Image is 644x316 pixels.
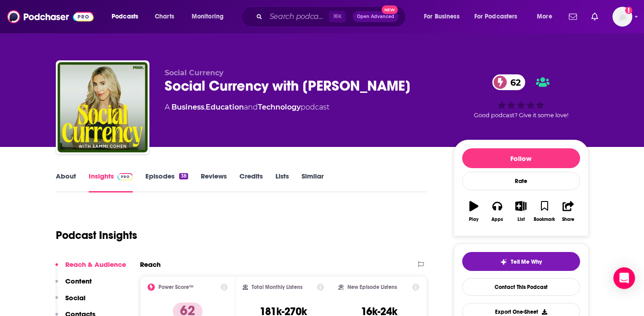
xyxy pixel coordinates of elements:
svg: Add a profile image [625,7,632,14]
h2: Power Score™ [158,284,194,290]
button: Play [462,195,486,228]
span: Charts [155,10,174,23]
span: New [382,5,398,14]
button: open menu [105,9,150,24]
div: A podcast [165,102,329,113]
a: About [56,172,76,192]
span: Good podcast? Give it some love! [474,112,568,119]
a: Business [171,103,204,111]
div: Apps [491,217,503,222]
button: Content [55,277,92,293]
span: Tell Me Why [511,258,542,266]
div: Search podcasts, credits, & more... [250,6,414,27]
img: Social Currency with Sammi Cohen [58,62,148,152]
a: InsightsPodchaser Pro [89,172,133,192]
button: Social [55,293,86,310]
img: User Profile [612,7,632,27]
input: Search podcasts, credits, & more... [266,9,329,24]
h2: New Episode Listens [347,284,397,290]
a: Lists [275,172,289,192]
button: open menu [531,9,563,24]
div: 62Good podcast? Give it some love! [454,69,589,124]
div: Share [562,217,574,222]
span: ⌘ K [329,11,346,23]
span: For Podcasters [474,10,518,23]
span: and [244,103,258,111]
span: More [537,10,552,23]
button: Bookmark [533,195,556,228]
h2: Total Monthly Listens [252,284,302,290]
button: Reach & Audience [55,260,126,277]
img: Podchaser Pro [117,173,133,180]
button: Open AdvancedNew [353,11,398,22]
button: open menu [185,9,235,24]
p: Content [65,277,92,285]
a: Contact This Podcast [462,278,580,296]
div: Bookmark [534,217,555,222]
h2: Reach [140,260,161,269]
a: Charts [149,9,180,24]
span: Monitoring [192,10,224,23]
span: Logged in as megcassidy [612,7,632,27]
p: Social [65,293,86,302]
button: open menu [418,9,471,24]
div: Open Intercom Messenger [613,267,635,289]
img: Podchaser - Follow, Share and Rate Podcasts [7,8,94,25]
p: Reach & Audience [65,260,126,269]
div: List [518,217,525,222]
a: Episodes38 [145,172,188,192]
div: Play [469,217,478,222]
a: Credits [239,172,263,192]
span: Social Currency [165,69,224,77]
a: Show notifications dropdown [565,9,581,24]
span: , [204,103,206,111]
button: List [509,195,532,228]
a: Technology [258,103,301,111]
span: For Business [424,10,459,23]
a: Similar [302,172,324,192]
button: open menu [468,9,531,24]
button: tell me why sparkleTell Me Why [462,252,580,271]
div: 38 [179,173,188,179]
button: Follow [462,148,580,168]
div: Rate [462,172,580,190]
button: Share [556,195,580,228]
img: tell me why sparkle [500,258,507,266]
span: 62 [501,74,525,90]
button: Show profile menu [612,7,632,27]
a: Show notifications dropdown [588,9,602,24]
button: Apps [486,195,509,228]
a: Reviews [201,172,227,192]
h1: Podcast Insights [56,229,137,242]
a: Education [206,103,244,111]
span: Podcasts [112,10,138,23]
span: Open Advanced [357,14,394,19]
a: 62 [492,74,525,90]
